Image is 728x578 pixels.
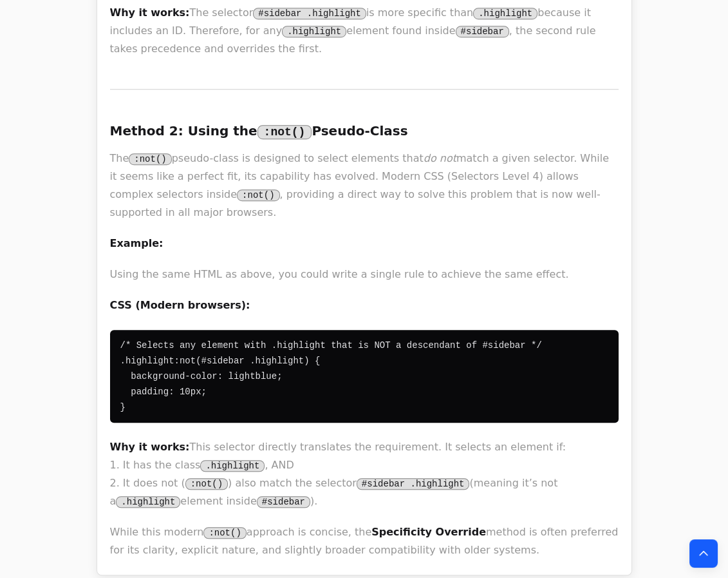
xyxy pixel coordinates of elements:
strong: Why it works: [110,6,190,19]
code: :not() [257,125,312,139]
code: :not() [203,527,246,539]
p: Using the same HTML as above, you could write a single rule to achieve the same effect. [110,265,619,284]
code: :not() [129,153,171,165]
code: :not() [237,189,279,201]
code: .highlight [200,460,265,472]
strong: Why it works: [110,441,190,453]
code: #sidebar [456,26,509,37]
p: While this modern approach is concise, the method is often preferred for its clarity, explicit na... [110,523,619,559]
button: Back to top [689,539,718,568]
strong: Example: [110,237,163,249]
em: do not [424,152,456,164]
p: The pseudo-class is designed to select elements that match a given selector. While it seems like ... [110,149,619,222]
code: #sidebar .highlight [253,8,366,19]
code: :not() [185,478,228,490]
code: .highlight [116,496,180,508]
code: #sidebar .highlight [357,478,470,490]
code: #sidebar [257,496,310,508]
strong: CSS (Modern browsers): [110,299,250,311]
h3: Method 2: Using the Pseudo-Class [110,120,619,142]
code: .highlight [282,26,346,37]
code: .highlight [473,8,537,19]
code: /* Selects any element with .highlight that is NOT a descendant of #sidebar */ .highlight:not(#si... [120,340,542,412]
strong: Specificity Override [371,526,486,538]
p: This selector directly translates the requirement. It selects an element if: 1. It has the class ... [110,438,619,510]
p: The selector is more specific than because it includes an ID. Therefore, for any element found in... [110,4,619,58]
